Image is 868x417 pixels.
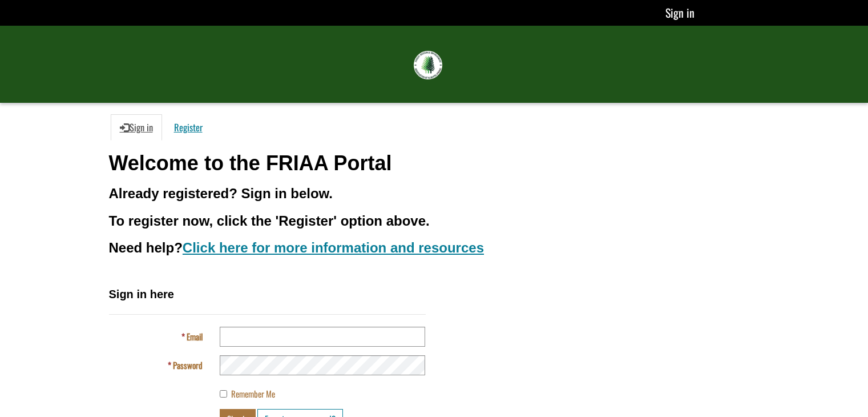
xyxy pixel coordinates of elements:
img: FRIAA Submissions Portal [414,51,442,79]
h3: To register now, click the 'Register' option above. [109,214,760,228]
a: Sign in [665,4,695,21]
span: Password [173,359,203,371]
h3: Already registered? Sign in below. [109,186,760,201]
h3: Need help? [109,240,760,255]
a: Sign in [111,114,162,141]
span: Sign in here [109,288,174,300]
a: Click here for more information and resources [183,240,484,255]
span: Remember Me [231,387,275,400]
input: Remember Me [220,390,227,398]
a: Register [165,114,212,141]
span: Email [187,330,203,343]
h1: Welcome to the FRIAA Portal [109,152,760,175]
